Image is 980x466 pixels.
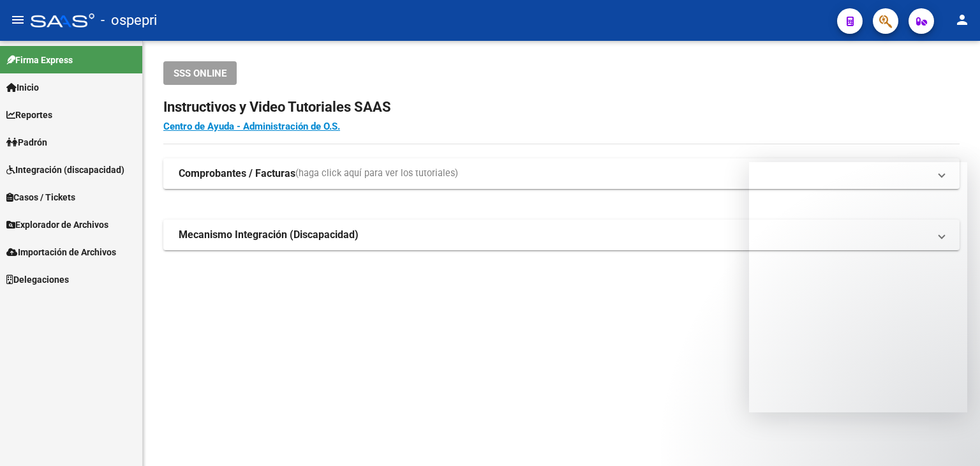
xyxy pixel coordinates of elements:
span: Inicio [6,80,39,94]
mat-icon: menu [10,12,26,27]
span: Reportes [6,108,52,122]
mat-icon: person [954,12,970,27]
span: Delegaciones [6,273,69,287]
mat-expansion-panel-header: Mecanismo Integración (Discapacidad) [163,220,960,250]
iframe: Intercom live chat mensaje [749,162,967,412]
strong: Comprobantes / Facturas [179,167,295,181]
h2: Instructivos y Video Tutoriales SAAS [163,95,960,119]
span: Integración (discapacidad) [6,163,124,177]
span: (haga click aquí para ver los tutoriales) [295,167,458,181]
a: Centro de Ayuda - Administración de O.S. [163,121,340,132]
span: - ospepri [101,6,157,34]
iframe: Intercom live chat [937,423,967,453]
span: Firma Express [6,53,73,67]
span: Casos / Tickets [6,190,75,204]
span: Padrón [6,135,47,149]
button: SSS ONLINE [163,61,237,85]
span: Explorador de Archivos [6,218,108,232]
strong: Mecanismo Integración (Discapacidad) [179,228,359,242]
span: SSS ONLINE [174,68,226,79]
mat-expansion-panel-header: Comprobantes / Facturas(haga click aquí para ver los tutoriales) [163,158,960,189]
span: Importación de Archivos [6,245,116,259]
